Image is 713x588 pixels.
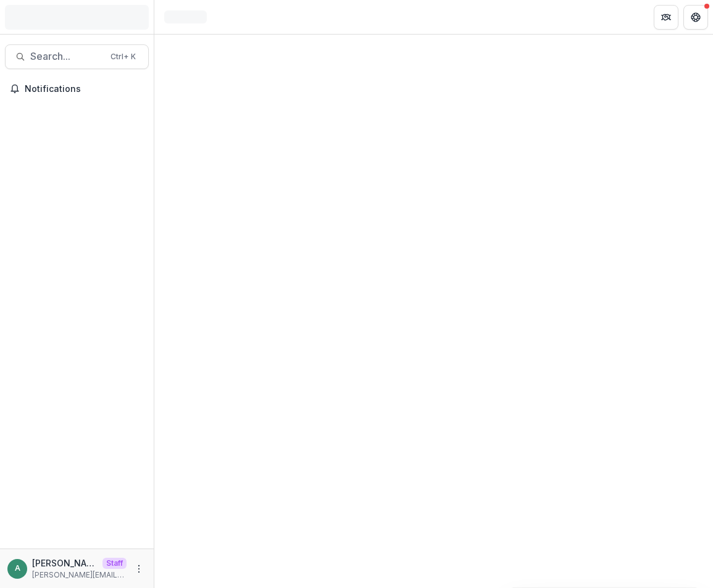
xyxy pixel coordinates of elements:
button: Notifications [5,79,149,99]
div: anveet@trytemelio.com [15,565,20,573]
button: Search... [5,44,149,69]
p: [PERSON_NAME][EMAIL_ADDRESS][DOMAIN_NAME] [32,569,127,581]
span: Notifications [25,84,144,94]
div: Ctrl + K [108,50,138,64]
nav: breadcrumb [159,8,212,26]
span: Search... [30,51,103,62]
button: Partners [654,5,678,30]
p: [PERSON_NAME][EMAIL_ADDRESS][DOMAIN_NAME] [32,557,98,569]
button: Get Help [683,5,708,30]
p: Staff [102,558,127,569]
button: More [131,561,146,576]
